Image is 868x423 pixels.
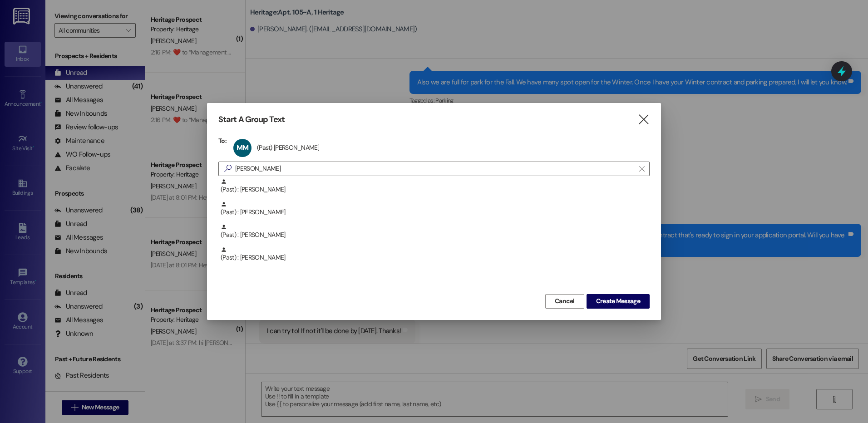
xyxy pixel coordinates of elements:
[221,246,650,262] div: (Past) : [PERSON_NAME]
[218,246,650,269] div: (Past) : [PERSON_NAME]
[237,143,248,152] span: MM
[555,296,575,306] span: Cancel
[218,114,285,125] h3: Start A Group Text
[639,165,644,172] i: 
[235,162,635,175] input: Search for any contact or apartment
[587,294,650,309] button: Create Message
[596,296,640,306] span: Create Message
[218,201,650,224] div: (Past) : [PERSON_NAME]
[218,137,227,145] h3: To:
[637,115,650,124] i: 
[221,178,650,194] div: (Past) : [PERSON_NAME]
[218,178,650,201] div: (Past) : [PERSON_NAME]
[221,164,235,173] i: 
[221,224,650,240] div: (Past) : [PERSON_NAME]
[221,201,650,217] div: (Past) : [PERSON_NAME]
[257,143,319,152] div: (Past) [PERSON_NAME]
[218,224,650,246] div: (Past) : [PERSON_NAME]
[545,294,584,309] button: Cancel
[635,162,649,176] button: Clear text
